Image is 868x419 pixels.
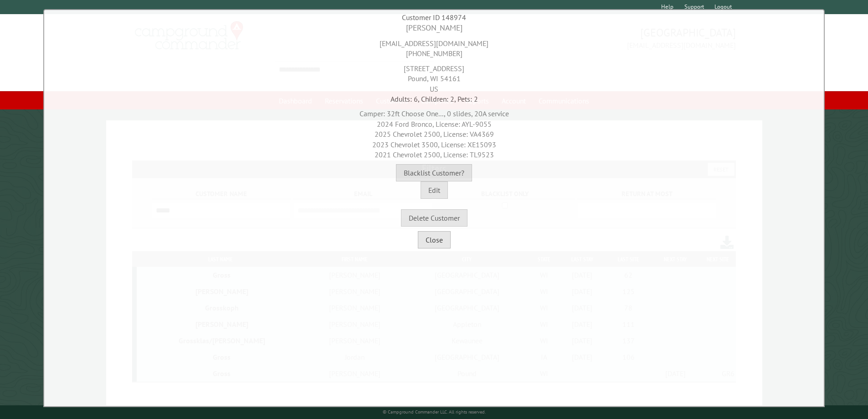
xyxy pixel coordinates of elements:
button: Close [418,231,451,248]
button: Edit [421,181,448,199]
div: [STREET_ADDRESS] Pound, WI 54161 US [46,59,822,94]
div: [PERSON_NAME] [46,22,822,34]
div: Customer ID 148974 [46,12,822,22]
span: 2021 Chevrolet 2500, License: TL9523 [375,150,494,159]
small: © Campground Commander LLC. All rights reserved. [383,409,486,415]
div: [EMAIL_ADDRESS][DOMAIN_NAME] [PHONE_NUMBER] [46,34,822,59]
div: Adults: 6, Children: 2, Pets: 2 [46,94,822,104]
div: Camper: 32ft Choose One..., 0 slides, 20A service [46,104,822,160]
span: 2025 Chevrolet 2500, License: VA4369 [375,129,494,139]
button: Delete Customer [401,209,467,227]
span: 2024 Ford Bronco, License: AYL-9055 [377,119,492,129]
button: Blacklist Customer? [396,164,472,181]
span: 2023 Chevrolet 3500, License: XE15093 [372,140,496,149]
